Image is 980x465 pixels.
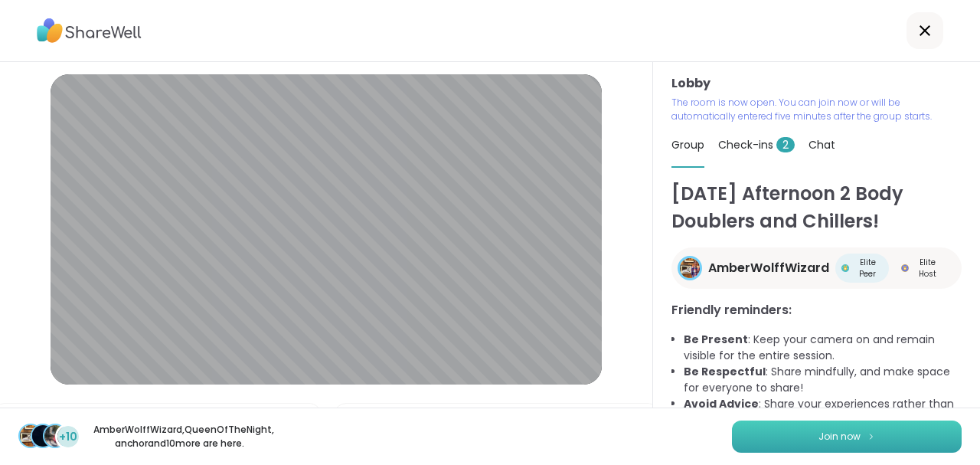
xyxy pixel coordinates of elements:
[93,423,265,450] p: AmberWolffWizard , QueenOfTheNight , anchor and 10 more are here.
[841,264,849,272] img: Elite Peer
[37,13,142,48] img: ShareWell Logo
[671,247,962,289] a: AmberWolffWizardAmberWolffWizardElite PeerElite PeerElite HostElite Host
[867,432,876,440] img: ShareWell Logomark
[59,429,77,445] span: +10
[684,396,962,444] li: : Share your experiences rather than advice, as peers are not mental health professionals.
[708,259,829,277] span: AmberWolffWizard
[671,180,962,235] h1: [DATE] Afternoon 2 Body Doublers and Chillers!
[818,430,861,444] span: Join now
[684,364,766,379] b: Be Respectful
[32,425,54,447] img: QueenOfTheNight
[671,301,962,319] h3: Friendly reminders:
[684,332,962,364] li: : Keep your camera on and remain visible for the entire session.
[808,137,835,152] span: Chat
[671,137,704,152] span: Group
[684,396,759,411] b: Avoid Advice
[680,258,700,278] img: AmberWolffWizard
[671,74,962,93] h3: Lobby
[901,264,909,272] img: Elite Host
[732,421,962,453] button: Join now
[776,137,795,152] span: 2
[20,425,41,447] img: AmberWolffWizard
[341,404,354,434] img: Camera
[684,332,748,347] b: Be Present
[718,137,795,152] span: Check-ins
[684,364,962,396] li: : Share mindfully, and make space for everyone to share!
[912,257,943,280] span: Elite Host
[44,425,66,447] img: anchor
[852,257,883,280] span: Elite Peer
[671,96,962,123] p: The room is now open. You can join now or will be automatically entered five minutes after the gr...
[361,404,364,434] span: |
[19,404,23,434] span: |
